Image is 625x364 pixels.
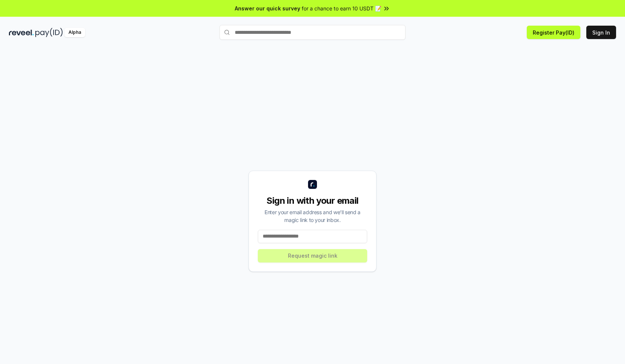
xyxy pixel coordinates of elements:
div: Sign in with your email [258,195,367,207]
img: logo_small [308,180,317,189]
img: pay_id [35,28,63,37]
span: Answer our quick survey [235,4,300,12]
div: Enter your email address and we’ll send a magic link to your inbox. [258,208,367,224]
span: for a chance to earn 10 USDT 📝 [302,4,381,12]
div: Alpha [64,28,85,37]
button: Sign In [586,26,616,39]
img: reveel_dark [9,28,34,37]
button: Register Pay(ID) [527,26,580,39]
